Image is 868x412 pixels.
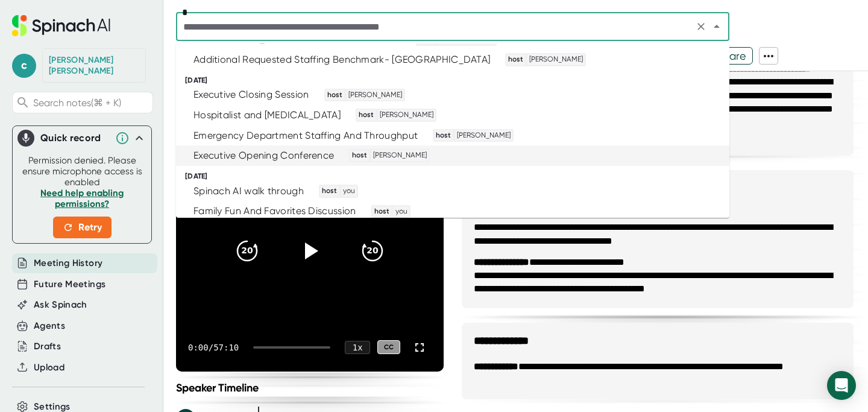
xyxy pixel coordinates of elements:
[693,18,709,35] button: Clear
[506,54,525,65] span: host
[40,132,109,144] div: Quick record
[20,155,144,238] div: Permission denied. Please ensure microphone access is enabled
[357,110,376,121] span: host
[34,277,105,291] button: Future Meetings
[325,90,344,101] span: host
[185,172,729,181] div: [DATE]
[193,205,356,217] div: Family Fun And Favorites Discussion
[193,109,341,121] div: Hospitalist and [MEDICAL_DATA]
[176,381,444,395] div: Speaker Timeline
[527,54,585,65] span: [PERSON_NAME]
[711,45,752,66] span: Share
[341,186,357,197] span: you
[373,206,391,217] span: host
[347,90,404,101] span: [PERSON_NAME]
[455,130,512,141] span: [PERSON_NAME]
[710,47,753,65] button: Share
[34,298,87,312] button: Ask Spinach
[34,340,61,353] button: Drafts
[193,185,304,197] div: Spinach AI walk through
[53,217,112,238] button: Retry
[827,371,856,400] div: Open Intercom Messenger
[371,150,429,161] span: [PERSON_NAME]
[193,89,309,101] div: Executive Closing Session
[33,97,149,109] span: Search notes (⌘ + K)
[350,150,369,161] span: host
[34,319,65,333] button: Agents
[34,256,102,270] button: Meeting History
[185,76,729,85] div: [DATE]
[63,220,102,235] span: Retry
[378,110,435,121] span: [PERSON_NAME]
[12,54,36,78] span: c
[193,130,418,142] div: Emergency Department Staffing And Throughput
[193,150,334,162] div: Executive Opening Conference
[49,55,139,76] div: Carl Pfeiffer
[17,126,146,150] div: Quick record
[188,343,239,352] div: 0:00 / 57:10
[345,341,370,354] div: 1 x
[193,54,490,66] div: Additional Requested Staffing Benchmark- [GEOGRAPHIC_DATA]
[377,340,400,354] div: CC
[34,361,64,375] button: Upload
[40,188,124,209] a: Need help enabling permissions?
[708,18,725,35] button: Close
[434,130,453,141] span: host
[394,206,409,217] span: you
[320,186,339,197] span: host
